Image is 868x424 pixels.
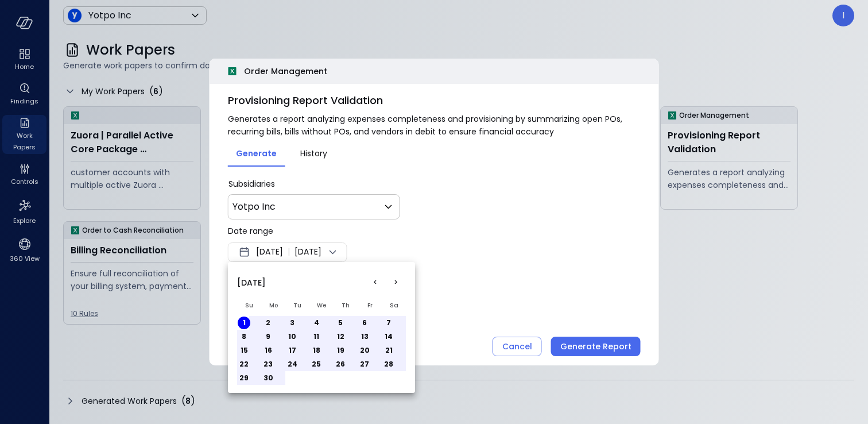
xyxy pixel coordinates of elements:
button: Monday, September 2nd, 2024, selected [262,317,274,329]
button: Saturday, September 21st, 2024, selected [382,344,395,357]
button: Sunday, September 22nd, 2024, selected [238,358,250,371]
button: Monday, September 16th, 2024, selected [262,344,274,357]
button: Sunday, September 29th, 2024, selected [238,372,250,384]
button: Wednesday, September 4th, 2024, selected [310,317,323,329]
th: Tuesday [285,295,309,316]
button: Sunday, September 1st, 2024, selected [238,317,250,329]
button: Friday, September 13th, 2024, selected [358,330,371,343]
button: Sunday, September 8th, 2024, selected [238,330,250,343]
button: Thursday, September 5th, 2024, selected [334,317,347,329]
button: Go to the Next Month [385,272,406,293]
th: Wednesday [309,295,334,316]
th: Saturday [382,295,406,316]
button: Wednesday, September 11th, 2024, selected [310,330,323,343]
th: Sunday [237,295,261,316]
button: Monday, September 9th, 2024, selected [262,330,274,343]
button: Sunday, September 15th, 2024, selected [238,344,250,357]
button: Friday, September 20th, 2024, selected [358,344,371,357]
button: Friday, September 27th, 2024, selected [358,358,371,371]
button: Saturday, September 7th, 2024, selected [382,317,395,329]
button: Go to the Previous Month [365,272,385,293]
span: [DATE] [237,276,266,289]
button: Thursday, September 19th, 2024, selected [334,344,347,357]
button: Tuesday, September 17th, 2024, selected [286,344,299,357]
button: Tuesday, September 24th, 2024, selected [286,358,299,371]
button: Thursday, September 12th, 2024, selected [334,330,347,343]
button: Tuesday, September 10th, 2024, selected [286,330,299,343]
th: Thursday [334,295,358,316]
table: September 2024 [237,295,406,385]
button: Monday, September 23rd, 2024, selected [262,358,274,371]
button: Friday, September 6th, 2024, selected [358,317,371,329]
th: Monday [261,295,285,316]
button: Monday, September 30th, 2024, selected [262,372,274,384]
button: Saturday, September 28th, 2024, selected [382,358,395,371]
th: Friday [358,295,382,316]
button: Wednesday, September 18th, 2024, selected [310,344,323,357]
button: Wednesday, September 25th, 2024, selected [310,358,323,371]
button: Tuesday, September 3rd, 2024, selected [286,317,299,329]
button: Saturday, September 14th, 2024, selected [382,330,395,343]
button: Thursday, September 26th, 2024, selected [334,358,347,371]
